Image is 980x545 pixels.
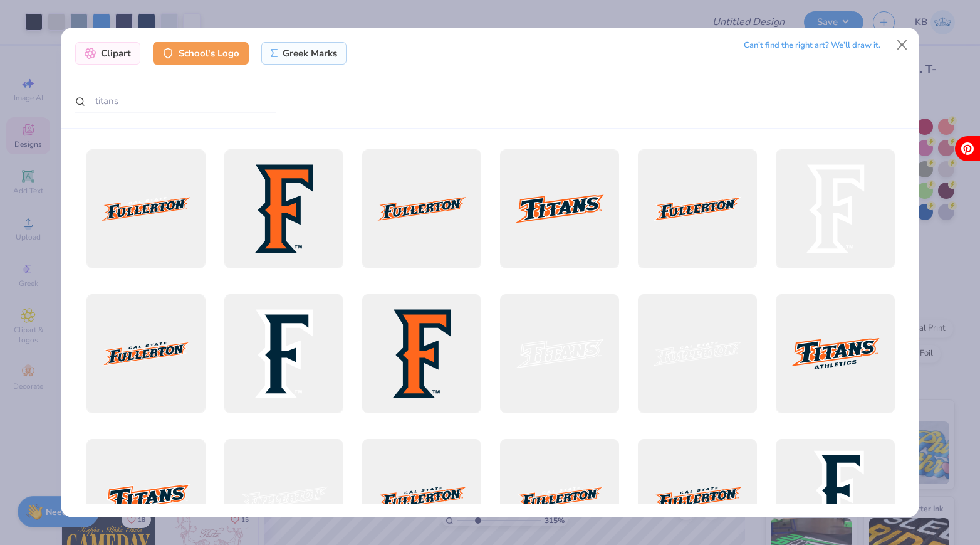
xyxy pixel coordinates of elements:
[261,42,347,65] div: Greek Marks
[744,34,880,56] div: Can’t find the right art? We’ll draw it.
[75,42,140,65] div: Clipart
[890,33,914,57] button: Close
[153,42,249,65] div: School's Logo
[75,90,276,113] input: Search by name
